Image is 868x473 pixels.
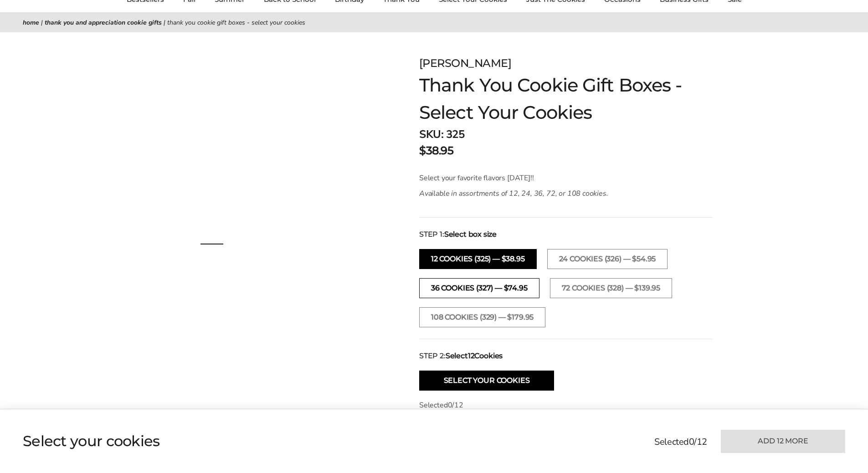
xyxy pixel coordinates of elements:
span: 0 [448,400,452,410]
p: [PERSON_NAME] [419,55,712,71]
p: Select your favorite flavors [DATE]!! [419,173,668,183]
strong: Select box size [444,229,497,240]
strong: SKU: [419,127,443,142]
button: 36 Cookies (327) — $74.95 [419,278,539,298]
span: Thank You Cookie Gift Boxes - Select Your Cookies [167,18,305,27]
span: | [164,18,165,27]
div: STEP 2: [419,351,712,361]
p: $38.95 [419,142,453,159]
button: 12 Cookies (325) — $38.95 [419,249,537,269]
p: Selected / [654,435,707,449]
div: STEP 1: [419,229,712,240]
h1: Thank You Cookie Gift Boxes - Select Your Cookies [419,71,712,126]
span: 325 [446,127,465,142]
span: 12 [454,400,463,410]
nav: breadcrumbs [23,17,845,28]
button: Add 12 more [721,430,845,453]
button: 108 Cookies (329) — $179.95 [419,307,545,327]
button: 72 Cookies (328) — $139.95 [550,278,672,298]
p: Selected / [419,400,712,411]
span: 12 [468,351,475,360]
button: Select Your Cookies [419,371,554,391]
button: 24 Cookies (326) — $54.95 [547,249,668,269]
span: 12 [697,436,707,448]
a: Home [23,18,39,27]
em: Available in assortments of 12, 24, 36, 72, or 108 cookies. [419,188,608,198]
span: | [41,18,43,27]
span: 0 [689,436,694,448]
a: Thank You and Appreciation Cookie Gifts [45,18,162,27]
strong: Select Cookies [446,351,503,361]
